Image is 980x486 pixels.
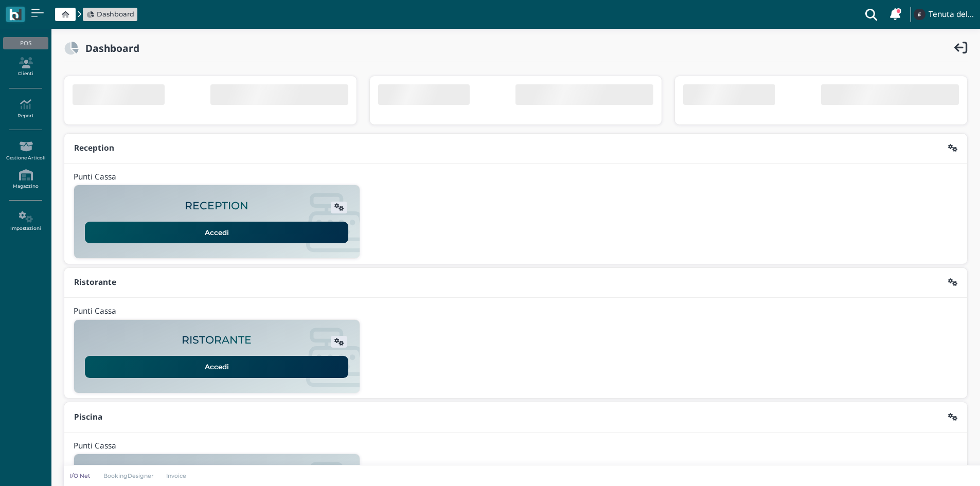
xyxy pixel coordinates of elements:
h4: Tenuta del Barco [929,10,974,19]
b: Reception [74,142,114,153]
a: Accedi [85,356,348,377]
a: BookingDesigner [97,472,160,480]
img: ... [914,9,925,20]
b: Ristorante [74,277,116,287]
h4: Punti Cassa [74,442,116,451]
h4: Punti Cassa [74,173,116,182]
a: ... Tenuta del Barco [912,2,974,27]
a: Magazzino [3,165,48,193]
h2: RECEPTION [185,200,248,212]
img: logo [9,9,21,21]
h2: RISTORANTE [182,334,252,346]
a: Clienti [3,53,48,81]
span: Dashboard [97,9,134,19]
h2: Dashboard [79,43,139,53]
a: Gestione Articoli [3,137,48,165]
a: Report [3,95,48,123]
h4: Punti Cassa [74,307,116,316]
a: Impostazioni [3,207,48,236]
a: Invoice [160,472,193,480]
b: Piscina [74,411,102,422]
p: I/O Net [70,472,91,480]
a: Dashboard [86,9,134,19]
a: Accedi [85,222,348,243]
iframe: Help widget launcher [907,454,971,477]
div: POS [3,37,48,49]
